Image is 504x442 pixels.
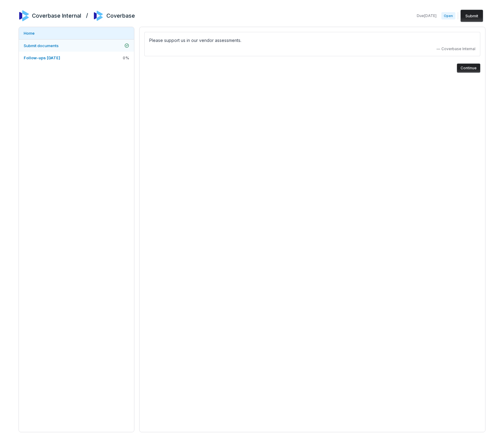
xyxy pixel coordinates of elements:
span: Submit documents [24,43,59,48]
a: Follow-ups [DATE]0% [19,52,134,64]
span: Coverbase Internal [441,47,475,51]
button: Submit [461,10,483,22]
button: Continue [457,64,480,73]
span: Open [441,12,455,19]
span: Follow-ups [DATE] [24,55,60,60]
p: Please support us in our vendor assessments. [149,37,475,44]
h2: Coverbase Internal [32,12,81,20]
a: Submit documents [19,40,134,52]
h2: Coverbase [106,12,135,20]
a: Home [19,27,134,39]
span: — [437,47,440,51]
span: 0 % [123,55,129,60]
span: Due [DATE] [417,13,437,18]
h2: / [86,10,88,19]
